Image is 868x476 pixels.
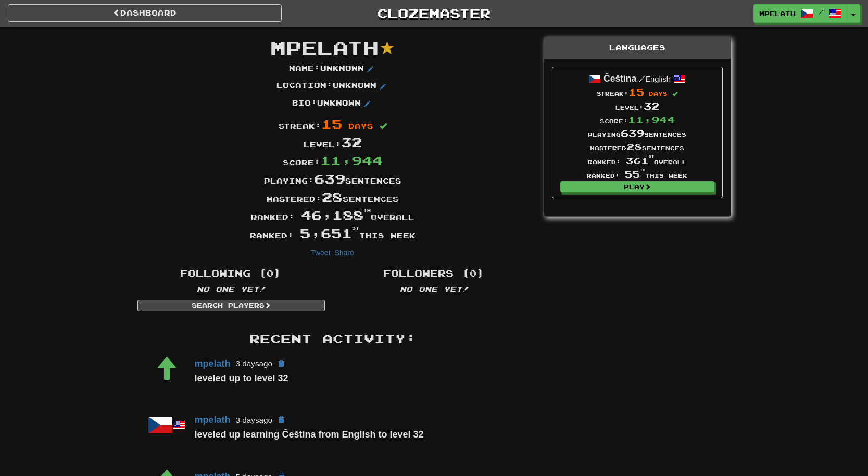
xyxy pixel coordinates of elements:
div: Score: [587,113,687,126]
h4: Followers (0) [341,268,528,279]
small: English [639,75,671,83]
span: 11,944 [320,152,383,168]
sup: st [649,155,654,158]
span: / [819,8,824,16]
a: mpelath [195,415,231,425]
a: Share [334,249,354,257]
span: 15 [321,116,342,132]
small: 3 days ago [236,359,273,368]
h3: Recent Activity: [137,332,528,345]
a: Search Players [137,300,325,311]
div: Ranked: overall [130,206,536,224]
em: No one yet! [400,285,469,293]
span: 639 [314,171,345,186]
span: mpelath [759,9,796,18]
div: Score: [130,151,536,170]
p: Name : Unknown [289,63,376,75]
div: Ranked: this week [587,168,687,181]
span: 28 [626,141,642,152]
h4: Following (0) [137,268,325,279]
strong: leveled up to level 32 [195,373,288,383]
div: Streak: [587,85,687,99]
div: Playing: sentences [130,170,536,188]
span: / [639,74,645,83]
span: 32 [341,134,362,150]
span: 28 [322,189,343,204]
strong: Čeština [603,73,636,84]
a: Play [560,181,714,192]
div: Languages [544,37,731,59]
small: 3 days ago [236,416,273,424]
span: 15 [628,86,644,98]
p: Bio : Unknown [292,98,373,110]
a: Dashboard [8,4,282,22]
sup: th [363,208,371,213]
span: days [348,122,373,131]
a: mpelath / [753,4,847,23]
span: 361 [625,155,654,166]
span: Streak includes today. [672,91,678,97]
span: 46,188 [301,207,371,223]
div: Playing sentences [587,126,687,140]
span: days [649,90,668,97]
span: mpelath [270,36,379,58]
span: 55 [624,169,645,180]
strong: leveled up learning Čeština from English to level 32 [195,429,424,440]
div: Level: [587,99,687,113]
sup: st [352,226,359,231]
div: Mastered: sentences [130,188,536,206]
div: Streak: [130,115,536,133]
span: 32 [644,100,659,112]
div: Ranked: overall [587,154,687,168]
p: Location : Unknown [276,80,389,93]
sup: th [640,168,645,172]
span: 11,944 [628,114,675,125]
a: mpelath [195,358,231,368]
a: Clozemaster [297,4,571,22]
span: 5,651 [300,225,359,241]
em: No one yet! [197,285,266,293]
div: Mastered sentences [587,140,687,153]
a: Tweet [311,249,330,257]
div: Ranked: this week [130,224,536,242]
div: Level: [130,133,536,151]
span: 639 [621,127,644,139]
